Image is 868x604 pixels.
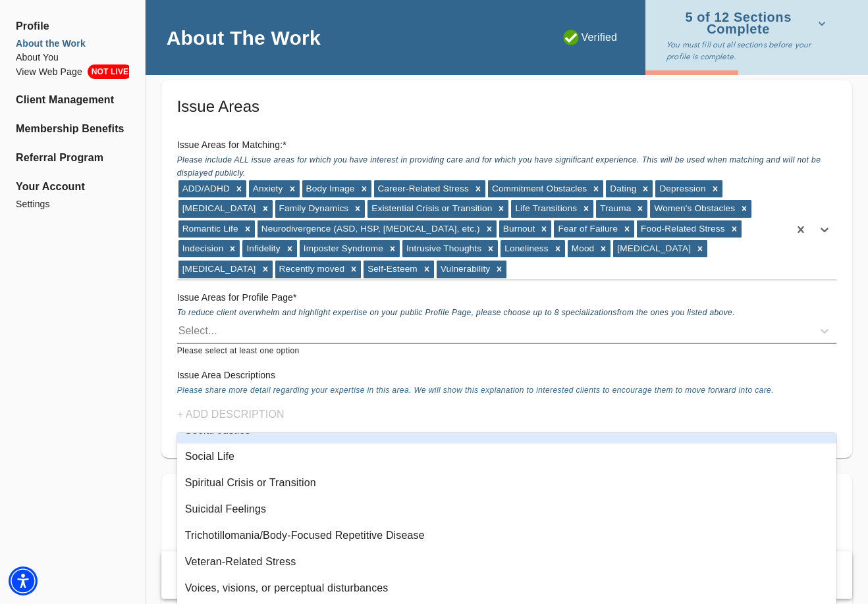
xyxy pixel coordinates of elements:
[177,522,836,549] div: Trichotillomania/Body-Focused Repetitive Disease
[613,240,693,257] div: [MEDICAL_DATA]
[16,37,129,51] a: About the Work
[16,150,129,166] a: Referral Program
[568,240,597,257] div: Mood
[177,386,774,395] span: Please share more detail regarding your expertise in this area. We will show this explanation to ...
[242,240,282,257] div: Infidelity
[650,200,737,217] div: Women's Obstacles
[177,308,735,320] span: To reduce client overwhelm and highlight expertise on your public Profile Page, please choose up ...
[178,323,217,339] div: Select...
[16,121,129,137] a: Membership Benefits
[655,180,707,197] div: Depression
[178,220,240,238] div: Romantic Life
[16,179,129,195] span: Your Account
[666,12,826,35] span: 5 of 12 Sections Complete
[177,291,836,305] h6: Issue Areas for Profile Page *
[563,30,618,45] p: Verified
[177,470,836,496] div: Spiritual Crisis or Transition
[511,200,579,217] div: Life Transitions
[16,51,129,64] a: About You
[275,200,351,217] div: Family Dynamics
[177,138,836,153] h6: Issue Areas for Matching: *
[367,200,494,217] div: Existential Crisis or Transition
[16,64,129,79] a: View Web PageNOT LIVE
[275,261,347,278] div: Recently moved
[666,39,831,63] p: You must fill out all sections before your profile is complete.
[178,261,258,278] div: [MEDICAL_DATA]
[177,368,836,383] h6: Issue Area Descriptions
[88,64,132,79] span: NOT LIVE
[177,346,300,355] span: Please select at least one option
[178,240,226,257] div: Indecision
[16,18,129,34] span: Profile
[16,197,129,211] a: Settings
[501,240,551,257] div: Loneliness
[374,180,471,197] div: Career-Related Stress
[258,220,482,238] div: Neurodivergence (ASD, HSP, [MEDICAL_DATA], etc.)
[637,220,727,238] div: Food-Related Stress
[364,261,420,278] div: Self-Esteem
[177,155,821,180] span: Please include ALL issue areas for which you have interest in providing care and for which you ha...
[177,443,836,470] div: Social Life
[178,180,232,197] div: ADD/ADHD
[16,64,129,79] li: View Web Page
[606,180,638,197] div: Dating
[488,180,589,197] div: Commitment Obstacles
[177,496,836,522] div: Suicidal Feelings
[402,240,483,257] div: Intrusive Thoughts
[16,92,129,108] a: Client Management
[178,200,258,217] div: [MEDICAL_DATA]
[177,96,836,117] h5: Issue Areas
[666,8,831,39] button: 5 of 12 Sections Complete
[499,220,537,238] div: Burnout
[302,180,357,197] div: Body Image
[596,200,633,217] div: Trauma
[300,240,385,257] div: Imposter Syndrome
[249,180,285,197] div: Anxiety
[554,220,620,238] div: Fear of Failure
[167,26,321,50] h4: About The Work
[437,261,493,278] div: Vulnerability
[9,566,38,595] div: Accessibility Menu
